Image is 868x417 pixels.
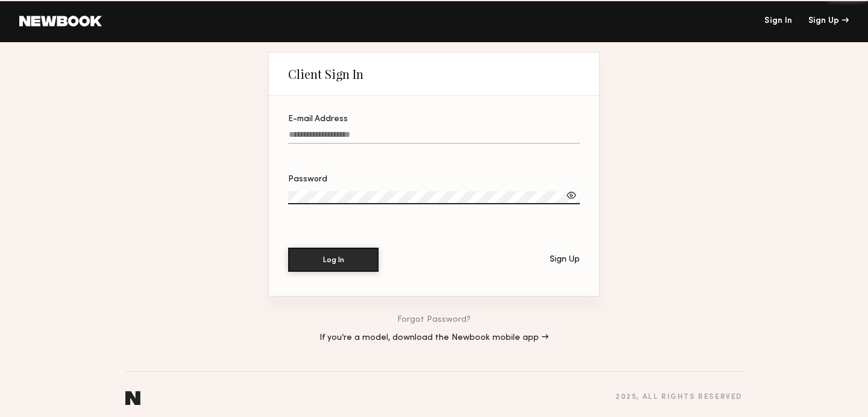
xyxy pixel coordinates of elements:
div: Client Sign In [288,67,363,81]
a: Sign In [764,17,792,25]
input: Password [288,191,580,204]
div: Sign Up [808,17,849,25]
div: Password [288,175,580,184]
div: 2025 , all rights reserved [615,393,743,401]
button: Log In [288,248,379,272]
a: If you’re a model, download the Newbook mobile app → [319,334,549,342]
input: E-mail Address [288,130,580,144]
a: Forgot Password? [397,316,471,324]
div: E-mail Address [288,115,580,124]
div: Sign Up [550,256,580,264]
